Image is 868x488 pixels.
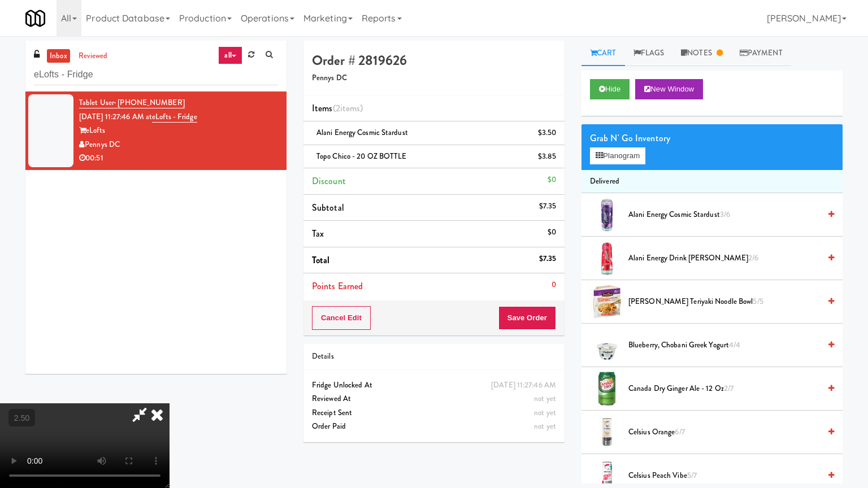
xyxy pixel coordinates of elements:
[624,382,834,396] div: Canada Dry Ginger Ale - 12 oz2/7
[731,41,791,66] a: Payment
[79,111,152,122] span: [DATE] 11:27:46 AM at
[624,425,834,439] div: Celsius Orange6/7
[76,49,111,63] a: reviewed
[628,382,820,396] span: Canada Dry Ginger Ale - 12 oz
[672,41,731,66] a: Notes
[635,79,703,99] button: New Window
[628,251,820,265] span: Alani Energy Drink [PERSON_NAME]
[538,150,557,164] div: $3.85
[79,97,185,108] a: Tablet User· [PHONE_NUMBER]
[34,64,278,85] input: Search vision orders
[624,338,834,352] div: Blueberry, Chobani Greek Yogurt4/4
[753,296,763,307] span: 5/5
[624,251,834,265] div: Alani Energy Drink [PERSON_NAME]2/6
[312,201,344,214] span: Subtotal
[539,252,557,266] div: $7.35
[498,306,556,330] button: Save Order
[312,420,556,434] div: Order Paid
[534,421,556,432] span: not yet
[316,127,408,138] span: Alani Energy Cosmic Stardust
[628,425,820,439] span: Celsius Orange
[590,130,834,147] div: Grab N' Go Inventory
[538,126,557,140] div: $3.50
[114,97,185,108] span: · [PHONE_NUMBER]
[79,124,278,138] div: eLofts
[624,469,834,483] div: Celsius Peach Vibe5/7
[720,209,730,220] span: 3/6
[548,173,556,187] div: $0
[628,295,820,309] span: [PERSON_NAME] Teriyaki Noodle Bowl
[628,338,820,352] span: Blueberry, Chobani Greek Yogurt
[724,383,734,394] span: 2/7
[25,91,287,170] li: Tablet User· [PHONE_NUMBER][DATE] 11:27:46 AM ateLofts - FridgeeLoftsPennys DC00:51
[218,46,242,64] a: all
[590,79,630,99] button: Hide
[312,392,556,406] div: Reviewed At
[312,74,556,82] h5: Pennys DC
[25,8,45,28] img: Micromart
[340,102,361,115] ng-pluralize: items
[534,407,556,418] span: not yet
[628,469,820,483] span: Celsius Peach Vibe
[152,111,197,123] a: eLofts - Fridge
[316,151,407,162] span: Topo Chico - 20 OZ BOTTLE
[312,350,556,364] div: Details
[312,175,346,188] span: Discount
[729,339,740,350] span: 4/4
[625,41,673,66] a: Flags
[748,252,758,263] span: 2/6
[687,470,697,481] span: 5/7
[548,225,556,239] div: $0
[312,306,371,330] button: Cancel Edit
[590,147,645,164] button: Planogram
[312,102,363,115] span: Items
[624,208,834,222] div: Alani Energy Cosmic Stardust3/6
[312,406,556,420] div: Receipt Sent
[312,53,556,68] h4: Order # 2819626
[79,138,278,152] div: Pennys DC
[581,41,625,66] a: Cart
[628,208,820,222] span: Alani Energy Cosmic Stardust
[312,280,363,293] span: Points Earned
[552,278,556,292] div: 0
[624,295,834,309] div: [PERSON_NAME] Teriyaki Noodle Bowl5/5
[491,378,556,393] div: [DATE] 11:27:46 AM
[312,378,556,393] div: Fridge Unlocked At
[534,393,556,404] span: not yet
[539,199,557,213] div: $7.35
[312,254,330,267] span: Total
[581,170,843,194] li: Delivered
[675,426,684,437] span: 6/7
[47,49,70,63] a: inbox
[333,102,363,115] span: (2 )
[312,227,324,240] span: Tax
[79,151,278,165] div: 00:51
